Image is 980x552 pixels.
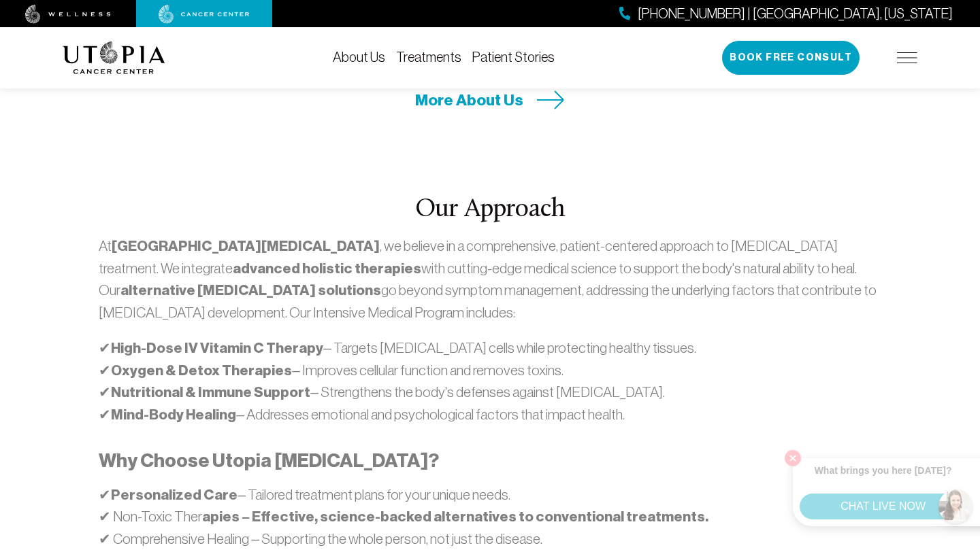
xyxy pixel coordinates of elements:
[897,52,917,63] img: icon-hamburger
[111,406,236,424] strong: Mind-Body Healing
[99,449,439,472] strong: Why Choose Utopia [MEDICAL_DATA]?
[99,337,881,426] p: ✔ – Targets [MEDICAL_DATA] cells while protecting healthy tissues. ✔ – Improves cellular function...
[99,484,881,550] p: ✔ – Tailored treatment plans for your unique needs. ✔ Non-Toxic Ther ✔ Comprehensive Healing – Su...
[233,260,421,277] strong: advanced holistic therapies
[63,41,165,74] img: logo
[25,5,111,24] img: wellness
[120,281,381,299] strong: alternative [MEDICAL_DATA] solutions
[111,486,238,504] strong: Personalized Care
[99,235,881,323] p: At , we believe in a comprehensive, patient-centered approach to [MEDICAL_DATA] treatment. We int...
[111,362,292,379] strong: Oxygen & Detox Therapies
[722,41,860,75] button: Book Free Consult
[99,196,881,224] h2: Our Approach
[112,237,380,255] strong: [GEOGRAPHIC_DATA][MEDICAL_DATA]
[202,508,708,525] strong: apies – Effective, science-backed alternatives to conventional treatments.
[333,50,385,65] a: About Us
[638,4,953,24] span: [PHONE_NUMBER] | [GEOGRAPHIC_DATA], [US_STATE]
[415,90,523,111] span: More About Us
[111,339,323,357] strong: High-Dose IV Vitamin C Therapy
[619,4,953,24] a: [PHONE_NUMBER] | [GEOGRAPHIC_DATA], [US_STATE]
[472,50,555,65] a: Patient Stories
[159,5,250,24] img: cancer center
[396,50,461,65] a: Treatments
[111,383,310,401] strong: Nutritional & Immune Support
[415,90,565,111] a: More About Us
